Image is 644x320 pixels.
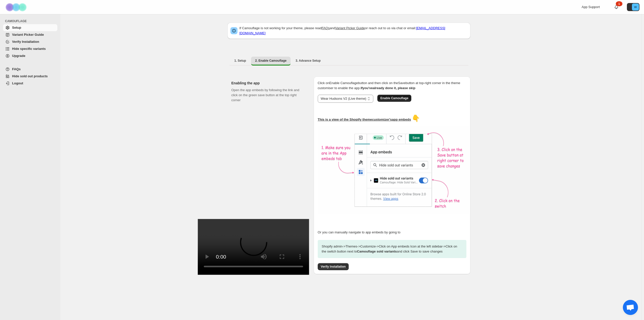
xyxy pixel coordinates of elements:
a: Variant Picker Guide [335,26,365,30]
a: Setup [3,24,57,31]
p: If Camouflage is not working for your theme, please read and or reach out to us via chat or email: [239,26,467,36]
span: App Support [582,5,600,9]
u: This is a view of the Shopify theme customizer's app embeds [318,118,411,121]
span: Avatar with initials W [632,4,639,11]
div: 1 [616,1,622,6]
p: Or you can manually navigate to app embeds by going to [318,230,466,235]
span: 👇 [412,115,420,122]
span: FAQs [12,67,21,71]
span: Setup [12,26,21,29]
a: Verify Installation [3,38,57,45]
a: Logout [3,80,57,87]
div: Open the app embeds by following the link and click on the green save button at the top right corner [231,88,306,267]
a: Verify Installation [318,265,349,268]
span: Upgrade [12,54,25,58]
a: Enable Camouflage [377,96,411,100]
button: Verify Installation [318,263,349,270]
button: Enable Camouflage [377,95,411,102]
h2: Enabling the app [231,81,306,86]
p: Click on Enable Camouflage button and then click on the Save button at top-right corner in the th... [318,81,466,91]
span: Hide specific variants [12,47,46,51]
a: FAQs [321,26,330,30]
img: Camouflage [4,0,29,14]
strong: Camouflage sold variants [357,250,397,253]
span: Logout [12,81,23,85]
span: 3. Advance Setup [296,59,321,63]
span: CAMOUFLAGE [5,19,58,23]
video: Enable Camouflage in theme app embeds [198,219,309,275]
span: Enable Camouflage [380,96,408,100]
text: W [634,6,637,9]
a: 1 [614,5,619,10]
a: Hide sold out products [3,73,57,80]
div: Open chat [623,300,638,315]
span: 1. Setup [234,59,246,63]
a: Upgrade [3,52,57,59]
span: Verify Installation [12,40,39,44]
img: camouflage-enable [318,126,469,214]
a: Hide specific variants [3,45,57,52]
span: Variant Picker Guide [12,33,44,37]
button: Avatar with initials W [627,3,639,11]
b: If you've already done it, please skip [360,86,415,90]
span: 2. Enable Camouflage [255,59,287,63]
a: FAQs [3,66,57,73]
span: Hide sold out products [12,74,48,78]
a: Variant Picker Guide [3,31,57,38]
span: Verify Installation [321,265,346,269]
p: Shopify admin -> Themes -> Customize -> Click on App embeds Icon at the left sidebar -> Click on ... [318,240,466,258]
